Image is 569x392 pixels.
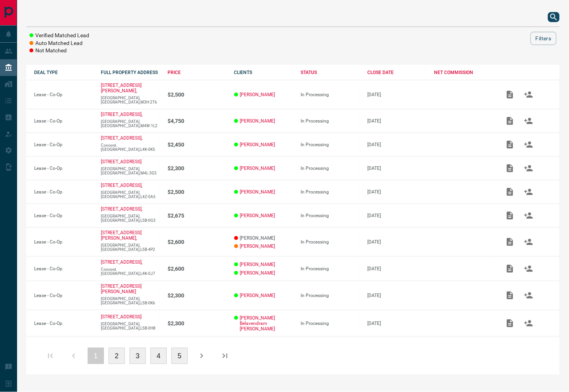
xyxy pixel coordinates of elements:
span: Match Clients [519,118,538,123]
div: In Processing [301,189,360,195]
p: $2,450 [168,142,227,148]
button: 4 [150,348,167,364]
div: PRICE [168,70,227,75]
a: [STREET_ADDRESS], [101,112,142,117]
li: Verified Matched Lead [29,32,89,40]
div: In Processing [301,142,360,147]
span: Add / View Documents [501,118,519,123]
a: [STREET_ADDRESS], [101,135,142,141]
span: Match Clients [519,92,538,97]
p: Lease - Co-Op [34,142,93,147]
button: Filters [531,32,557,45]
a: [STREET_ADDRESS][PERSON_NAME], [101,230,142,241]
p: [DATE] [367,266,426,271]
div: In Processing [301,293,360,298]
span: Match Clients [519,142,538,147]
p: [GEOGRAPHIC_DATA],[GEOGRAPHIC_DATA],M4W-1L2 [101,119,160,128]
div: NET COMMISSION [434,70,493,75]
div: DEAL TYPE [34,70,93,75]
p: $2,500 [168,92,227,98]
p: [GEOGRAPHIC_DATA],[GEOGRAPHIC_DATA],L5B-4P2 [101,243,160,252]
span: Match Clients [519,189,538,194]
div: CLIENTS [234,70,293,75]
p: [DATE] [367,321,426,326]
span: Add / View Documents [501,212,519,218]
p: [DATE] [367,92,426,97]
div: In Processing [301,166,360,171]
p: [DATE] [367,118,426,124]
a: [PERSON_NAME] [240,189,275,195]
span: Match Clients [519,239,538,244]
p: [DATE] [367,189,426,195]
span: Match Clients [519,212,538,218]
a: [PERSON_NAME] [240,293,275,298]
button: search button [548,12,560,22]
button: 2 [109,348,125,364]
p: $2,500 [168,189,227,195]
div: In Processing [301,266,360,271]
p: [GEOGRAPHIC_DATA],[GEOGRAPHIC_DATA],L5B-0H8 [101,322,160,330]
a: [STREET_ADDRESS], [101,259,142,265]
div: In Processing [301,213,360,218]
a: [STREET_ADDRESS] [101,159,142,164]
a: [PERSON_NAME] [240,243,275,249]
p: [DATE] [367,166,426,171]
p: Lease - Co-Op [34,118,93,124]
a: [PERSON_NAME] [240,270,275,276]
p: $4,750 [168,118,227,124]
li: Auto Matched Lead [29,40,89,47]
p: $2,600 [168,239,227,245]
span: Match Clients [519,165,538,171]
p: [GEOGRAPHIC_DATA],[GEOGRAPHIC_DATA],M3H-2T6 [101,96,160,104]
li: Not Matched [29,47,89,55]
a: [STREET_ADDRESS], [101,206,142,212]
div: In Processing [301,321,360,326]
p: [DATE] [367,142,426,147]
span: Add / View Documents [501,320,519,326]
span: Add / View Documents [501,239,519,244]
div: CLOSE DATE [367,70,426,75]
a: [PERSON_NAME] [240,92,275,97]
span: Add / View Documents [501,292,519,298]
a: [STREET_ADDRESS] [101,314,142,319]
a: [STREET_ADDRESS][PERSON_NAME], [101,83,142,93]
a: [PERSON_NAME] [240,166,275,171]
button: 3 [130,348,146,364]
p: Lease - Co-Op [34,166,93,171]
p: Lease - Co-Op [34,239,93,245]
p: [DATE] [367,239,426,245]
a: [PERSON_NAME] [240,213,275,218]
span: Add / View Documents [501,189,519,194]
span: Match Clients [519,292,538,298]
a: [PERSON_NAME] Belavendram [PERSON_NAME] [240,315,293,332]
button: 5 [171,348,188,364]
a: [STREET_ADDRESS], [101,183,142,188]
p: Lease - Co-Op [34,92,93,97]
p: [PERSON_NAME] [234,235,293,241]
p: [GEOGRAPHIC_DATA],[GEOGRAPHIC_DATA],M4L-3G5 [101,167,160,175]
a: [STREET_ADDRESS][PERSON_NAME] [101,283,142,294]
a: [PERSON_NAME] [240,118,275,124]
p: $2,300 [168,292,227,299]
p: Lease - Co-Op [34,189,93,195]
a: [PERSON_NAME] [240,262,275,267]
p: Concord,[GEOGRAPHIC_DATA],L4K-0K5 [101,143,160,152]
p: [GEOGRAPHIC_DATA],[GEOGRAPHIC_DATA],L5B-0G3 [101,214,160,223]
span: Match Clients [519,266,538,271]
div: STATUS [301,70,360,75]
p: Lease - Co-Op [34,213,93,218]
div: In Processing [301,239,360,245]
span: Match Clients [519,320,538,326]
span: Add / View Documents [501,165,519,171]
p: $2,675 [168,212,227,219]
